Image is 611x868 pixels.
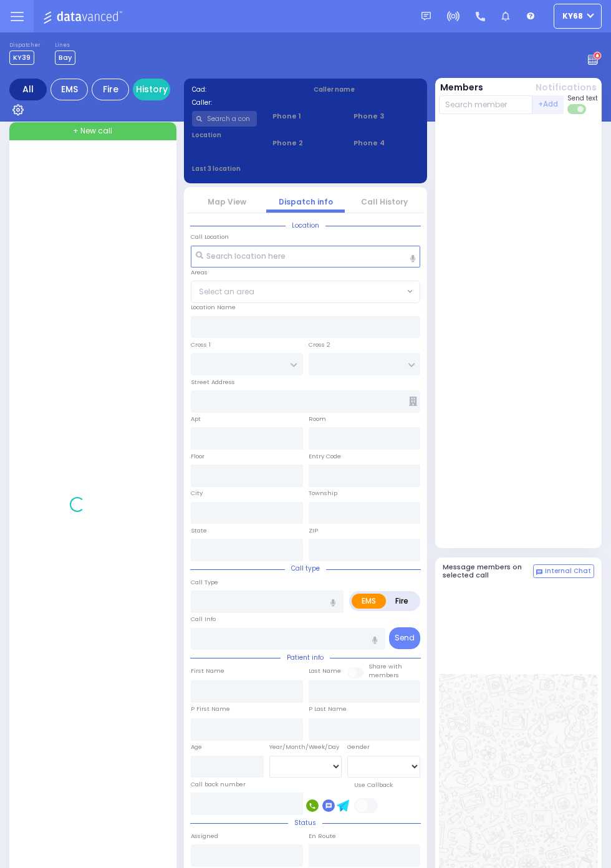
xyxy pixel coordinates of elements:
[191,780,246,789] label: Call back number
[440,81,483,94] button: Members
[92,79,129,100] div: Fire
[567,103,587,115] label: Turn off text
[286,221,325,230] span: Location
[272,138,338,148] span: Phone 2
[567,94,598,103] span: Send text
[368,662,402,670] small: Share with
[191,246,420,268] input: Search location here
[288,818,322,827] span: Status
[309,415,326,423] label: Room
[309,832,336,841] label: En Route
[352,594,386,609] label: EMS
[285,564,326,573] span: Call type
[191,415,201,423] label: Apt
[347,743,370,751] label: Gender
[309,667,341,675] label: Last Name
[192,164,306,173] label: Last 3 location
[191,268,208,277] label: Areas
[208,196,246,207] a: Map View
[309,705,347,713] label: P Last Name
[191,705,230,713] label: P First Name
[272,111,338,122] span: Phone 1
[385,594,418,609] label: Fire
[191,615,216,624] label: Call Info
[192,111,257,127] input: Search a contact
[191,303,236,312] label: Location Name
[354,781,393,789] label: Use Callback
[191,743,202,751] label: Age
[443,563,534,579] h5: Message members on selected call
[55,51,75,65] span: Bay
[354,111,419,122] span: Phone 3
[191,340,211,349] label: Cross 1
[545,567,591,576] span: Internal Chat
[191,452,204,461] label: Floor
[9,79,47,100] div: All
[9,51,34,65] span: KY39
[389,627,420,649] button: Send
[43,9,126,24] img: Logo
[279,196,333,207] a: Dispatch info
[191,832,218,841] label: Assigned
[368,671,399,679] span: members
[562,11,583,22] span: ky68
[269,743,342,751] div: Year/Month/Week/Day
[533,564,594,578] button: Internal Chat
[9,42,41,49] label: Dispatcher
[409,397,417,406] span: Other building occupants
[192,130,257,140] label: Location
[199,286,254,297] span: Select an area
[51,79,88,100] div: EMS
[133,79,170,100] a: History
[191,667,224,675] label: First Name
[309,452,341,461] label: Entry Code
[281,653,330,662] span: Patient info
[309,340,330,349] label: Cross 2
[421,12,431,21] img: message.svg
[191,526,207,535] label: State
[554,4,602,29] button: ky68
[191,378,235,387] label: Street Address
[309,526,318,535] label: ZIP
[354,138,419,148] span: Phone 4
[314,85,420,94] label: Caller name
[536,81,597,94] button: Notifications
[192,85,298,94] label: Cad:
[192,98,298,107] label: Caller:
[361,196,408,207] a: Call History
[191,233,229,241] label: Call Location
[439,95,533,114] input: Search member
[55,42,75,49] label: Lines
[191,489,203,498] label: City
[73,125,112,137] span: + New call
[309,489,337,498] label: Township
[191,578,218,587] label: Call Type
[536,569,542,576] img: comment-alt.png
